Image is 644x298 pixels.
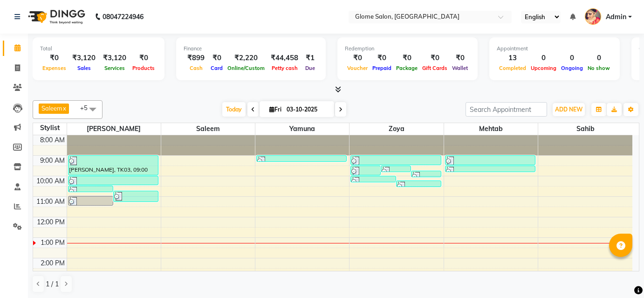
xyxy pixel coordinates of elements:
[585,65,612,71] span: No show
[46,279,59,289] span: 1 / 1
[38,156,67,166] div: 9:00 AM
[38,135,67,145] div: 8:00 AM
[255,123,349,135] span: Yamuna
[370,53,394,63] div: ₹0
[302,53,318,63] div: ₹1
[208,53,225,63] div: ₹0
[103,4,144,30] b: 08047224946
[466,102,547,117] input: Search Appointment
[75,65,93,71] span: Sales
[555,106,582,113] span: ADD NEW
[62,104,66,112] a: x
[497,53,528,63] div: 13
[130,53,157,63] div: ₹0
[40,53,69,63] div: ₹0
[605,261,635,289] iframe: chat widget
[606,12,626,22] span: Admin
[445,166,535,172] div: Deepak, TK04, 09:30 AM-09:45 AM, Exclusive Men’S Services - [PERSON_NAME] Shape And Trim
[585,53,612,63] div: 0
[450,65,470,71] span: Wallet
[559,53,585,63] div: 0
[370,65,394,71] span: Prepaid
[559,65,585,71] span: Ongoing
[444,123,538,135] span: Mehtab
[345,53,370,63] div: ₹0
[267,53,302,63] div: ₹44,458
[40,65,69,71] span: Expenses
[225,53,267,63] div: ₹2,220
[349,123,443,135] span: Zoya
[411,171,441,177] div: Afsana, TK02, 09:45 AM-10:00 AM, Threading - Upperlip
[69,196,113,205] div: [PERSON_NAME], TK03, 11:00 AM-11:30 AM, Detan - Face Neck & Blouse Line
[257,156,346,161] div: [PERSON_NAME], TK01, 09:00 AM-09:20 AM, Detan - Face & Neck
[303,65,317,71] span: Due
[284,103,330,117] input: 2025-10-03
[69,53,99,63] div: ₹3,120
[528,53,559,63] div: 0
[381,166,411,172] div: Afsana, TK02, 09:30 AM-09:45 AM, Threading - Forehead
[33,123,67,133] div: Stylist
[67,123,161,135] span: [PERSON_NAME]
[497,45,612,53] div: Appointment
[351,156,440,165] div: Afsana, TK02, 09:00 AM-09:30 AM, Threading - Eyebrows
[394,53,420,63] div: ₹0
[351,176,395,182] div: Prakash, TK05, 10:00 AM-10:15 AM, Threading - Forehead
[420,65,450,71] span: Gift Cards
[24,4,88,30] img: logo
[34,176,67,186] div: 10:00 AM
[528,65,559,71] span: Upcoming
[69,186,113,192] div: [PERSON_NAME], TK03, 10:30 AM-10:45 AM, Threading - Forehead
[39,258,67,268] div: 2:00 PM
[345,65,370,71] span: Voucher
[450,53,470,63] div: ₹0
[184,45,318,53] div: Finance
[445,156,535,165] div: Deepak, TK04, 09:00 AM-09:30 AM, Exclusive Men’S Services - Hair Cut
[69,176,158,185] div: [PERSON_NAME], TK03, 10:00 AM-10:30 AM, Threading - Eyebrows
[351,166,380,175] div: Prakash, TK05, 09:30 AM-10:00 AM, Threading - Eyebrows
[420,53,450,63] div: ₹0
[553,103,585,116] button: ADD NEW
[208,65,225,71] span: Card
[130,65,157,71] span: Products
[114,191,158,201] div: [PERSON_NAME], TK03, 10:45 AM-11:20 AM, Threading - Eyebrows,Threading - Forehead,Threading - Upp...
[538,123,632,135] span: Sahib
[34,197,67,207] div: 11:00 AM
[187,65,205,71] span: Cash
[222,102,246,117] span: Today
[40,45,157,53] div: Total
[585,8,601,25] img: Admin
[39,238,67,248] div: 1:00 PM
[41,104,62,112] span: Saleem
[161,123,255,135] span: Saleem
[345,45,470,53] div: Redemption
[397,181,441,187] div: Prakash, TK05, 10:15 AM-10:30 AM, Threading - Upperlip
[497,65,528,71] span: Completed
[35,217,67,227] div: 12:00 PM
[102,65,127,71] span: Services
[267,106,284,113] span: Fri
[269,65,300,71] span: Petty cash
[69,156,158,175] div: [PERSON_NAME], TK03, 09:00 AM-10:00 AM, Clean Up Facials - [MEDICAL_DATA] Facial
[99,53,130,63] div: ₹3,120
[225,65,267,71] span: Online/Custom
[184,53,208,63] div: ₹899
[80,104,95,111] span: +5
[394,65,420,71] span: Package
